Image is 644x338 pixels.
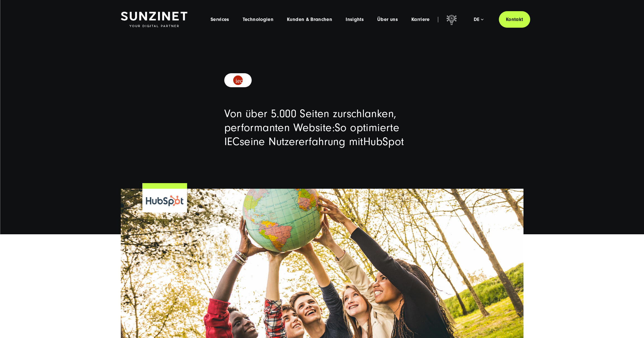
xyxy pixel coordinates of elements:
[346,17,364,22] a: Insights
[240,135,363,148] span: seine Nutzererfahrung mit
[287,17,332,22] a: Kunden & Branchen
[211,17,229,22] a: Services
[411,17,430,22] a: Karriere
[474,17,483,22] div: de
[224,107,347,120] span: Von über 5.000 Seiten zur
[499,11,530,28] a: Kontakt
[243,17,273,22] a: Technologien
[377,17,398,22] a: Über uns
[363,135,404,148] span: HubSpot
[145,195,184,207] img: HubSpot All-in-one-Plattform für Inbound Marketing, Sales, CRM und Kundenservice Logo
[121,12,187,27] img: SUNZINET Full Service Digital Agentur
[332,121,335,134] span: :
[233,75,243,85] img: logo_IEC | content optimierung SUNZINET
